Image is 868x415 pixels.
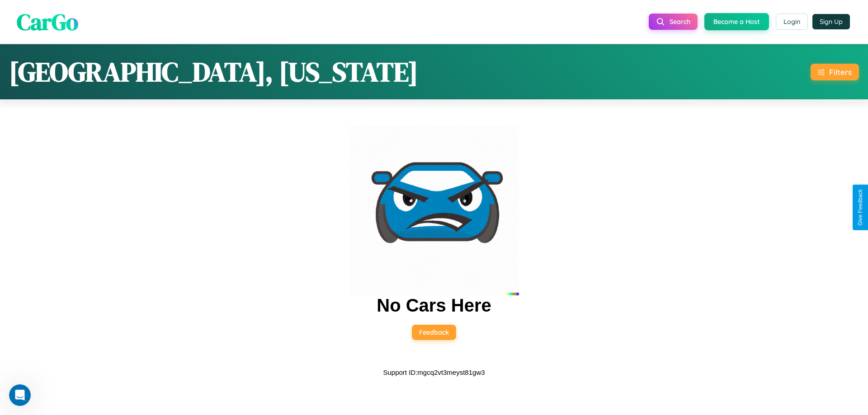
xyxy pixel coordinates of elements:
h2: No Cars Here [377,295,491,316]
div: Filters [829,67,852,77]
img: car [349,126,519,295]
span: CarGo [17,6,78,37]
button: Filters [811,64,859,80]
button: Search [649,14,698,30]
p: Support ID: mgcq2vt3meyst81gw3 [383,366,485,378]
button: Sign Up [812,14,850,29]
span: Search [670,18,690,26]
iframe: Intercom live chat [9,384,31,406]
button: Login [776,14,808,30]
button: Feedback [412,325,456,340]
button: Become a Host [704,13,769,30]
div: Give Feedback [857,189,863,226]
h1: [GEOGRAPHIC_DATA], [US_STATE] [9,53,418,90]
